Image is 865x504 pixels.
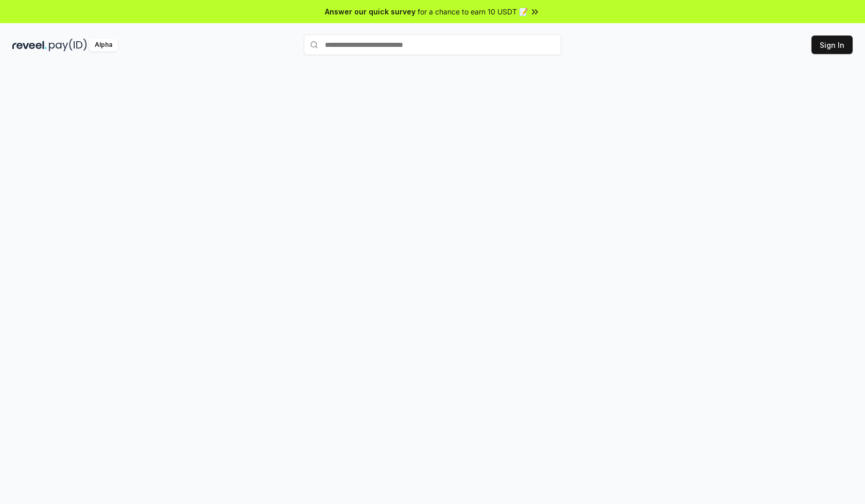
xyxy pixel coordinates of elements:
[811,36,853,54] button: Sign In
[12,39,47,51] img: reveel_dark
[89,39,118,51] div: Alpha
[418,6,528,17] span: for a chance to earn 10 USDT 📝
[325,6,416,17] span: Answer our quick survey
[49,39,87,51] img: pay_id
